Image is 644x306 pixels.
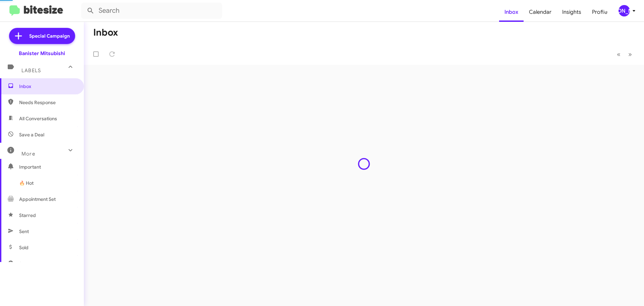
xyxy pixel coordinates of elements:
span: Save a Deal [19,131,44,138]
button: Previous [613,47,625,61]
span: Appointment Set [19,196,56,203]
a: Insights [557,2,587,22]
span: Labels [21,68,41,74]
span: More [21,151,35,157]
a: Calendar [524,2,557,22]
span: Needs Response [19,99,76,106]
span: Special Campaign [29,33,70,39]
span: Sent [19,228,29,235]
a: Special Campaign [9,28,75,44]
a: Inbox [499,2,524,22]
span: Inbox [19,83,76,90]
nav: Page navigation example [613,47,636,61]
a: Profile [587,2,613,22]
input: Search [81,3,222,19]
button: Next [624,47,636,61]
span: Sold [19,244,29,251]
span: « [617,50,621,58]
span: 🔥 Hot [19,180,34,186]
span: Important [19,164,76,170]
span: Sold Responded [19,260,55,267]
button: [PERSON_NAME] [613,5,637,16]
div: Banister Mitsubishi [19,50,65,57]
span: Starred [19,212,36,219]
span: » [628,50,632,58]
h1: Inbox [93,27,118,38]
div: [PERSON_NAME] [619,5,630,16]
span: All Conversations [19,115,57,122]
